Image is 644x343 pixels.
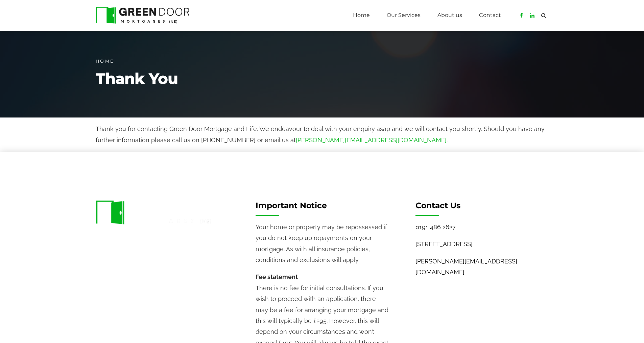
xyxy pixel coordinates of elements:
a: [STREET_ADDRESS] [415,240,473,248]
a: 0191 486 2627 [415,223,456,231]
p: Thank you for contacting Green Door Mortgage and Life. We endeavour to deal with your enquiry asa... [96,124,549,146]
a: Our Services [387,7,421,24]
span: Thank You [96,69,178,89]
a: [PERSON_NAME][EMAIL_ADDRESS][DOMAIN_NAME] [296,136,447,144]
a: [PERSON_NAME][EMAIL_ADDRESS][DOMAIN_NAME] [415,258,517,276]
span: Important Notice [256,200,327,210]
p: Your home or property may be repossessed if you do not keep up repayments on your mortgage. As wi... [256,222,388,266]
span: Contact Us [415,200,460,210]
img: Green-Door-Mortgages-NE-Logo-3 [96,200,229,224]
a: Contact [479,7,501,24]
img: Green Door Mortgages North East [96,7,190,24]
a: About us [437,7,462,24]
strong: Fee statement [256,273,298,280]
a: Home [96,58,114,65]
a: Home [353,7,370,24]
